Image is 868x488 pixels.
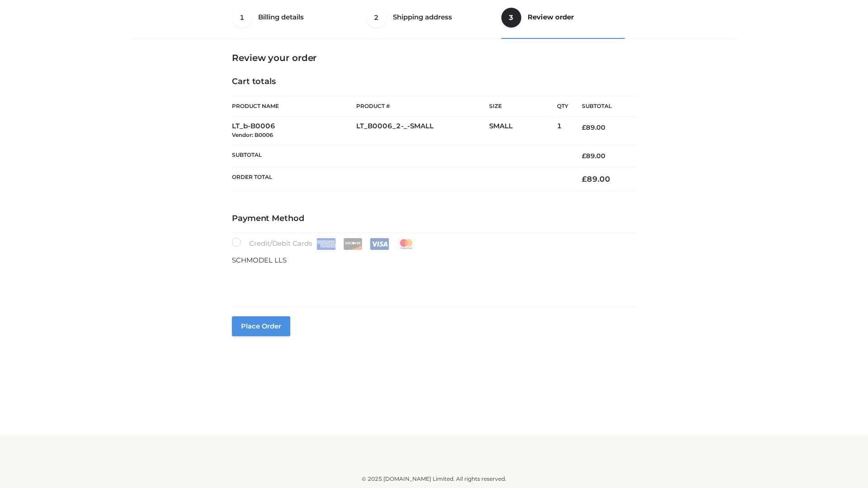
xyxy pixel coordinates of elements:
[582,174,610,183] bdi: 89.00
[396,238,416,250] img: Mastercard
[568,96,636,117] th: Subtotal
[489,117,557,145] td: SMALL
[582,152,605,160] bdi: 89.00
[232,52,636,63] h3: Review your order
[232,238,417,250] label: Credit/Debit Cards
[232,117,356,145] td: LT_b-B0006
[557,117,568,145] td: 1
[356,117,489,145] td: LT_B0006_2-_-SMALL
[343,238,363,250] img: Discover
[232,254,636,266] p: SCHMODEL LLS
[230,264,634,297] iframe: Secure payment input frame
[232,214,636,224] h4: Payment Method
[232,96,356,117] th: Product Name
[489,96,552,117] th: Size
[232,145,568,167] th: Subtotal
[582,123,605,131] bdi: 89.00
[356,96,489,117] th: Product #
[582,152,586,160] span: £
[582,123,586,131] span: £
[232,167,568,191] th: Order Total
[557,96,568,117] th: Qty
[232,316,290,336] button: Place order
[370,238,389,250] img: Visa
[134,474,734,483] div: © 2025 [DOMAIN_NAME] Limited. All rights reserved.
[232,131,273,138] small: Vendor: B0006
[232,77,636,87] h4: Cart totals
[582,174,587,183] span: £
[316,238,336,250] img: Amex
